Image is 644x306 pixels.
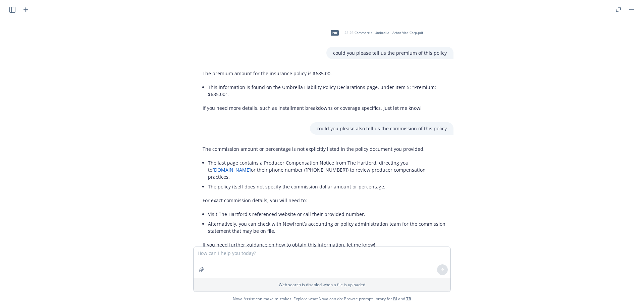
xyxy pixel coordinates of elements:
[212,167,251,173] a: [DOMAIN_NAME]
[203,197,447,204] p: For exact commission details, you will need to:
[203,70,447,77] p: The premium amount for the insurance policy is $685.00.
[203,145,447,152] p: The commission amount or percentage is not explicitly listed in the policy document you provided.
[208,182,447,191] li: The policy itself does not specify the commission dollar amount or percentage.
[198,282,446,288] p: Web search is disabled when a file is uploaded
[208,158,447,182] li: The last page contains a Producer Compensation Notice from The Hartford, directing you to or thei...
[203,104,447,112] p: If you need more details, such as installment breakdowns or coverage specifics, just let me know!
[208,82,447,99] li: This information is found on the Umbrella Liability Policy Declarations page, under Item 5: "Prem...
[233,292,411,306] span: Nova Assist can make mistakes. Explore what Nova can do: Browse prompt library for and
[331,30,339,35] span: pdf
[208,219,447,236] li: Alternatively, you can check with Newfront’s accounting or policy administration team for the com...
[326,25,424,41] div: pdf25-26 Commercial Umbrella - Arbor Vita Corp.pdf
[208,209,447,219] li: Visit The Hartford's referenced website or call their provided number.
[393,296,397,302] a: BI
[344,31,423,35] span: 25-26 Commercial Umbrella - Arbor Vita Corp.pdf
[406,296,411,302] a: TR
[333,49,447,56] p: could you please tell us the premium of this policy
[203,241,447,248] p: If you need further guidance on how to obtain this information, let me know!
[317,125,447,132] p: could you please also tell us the commission of this policy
